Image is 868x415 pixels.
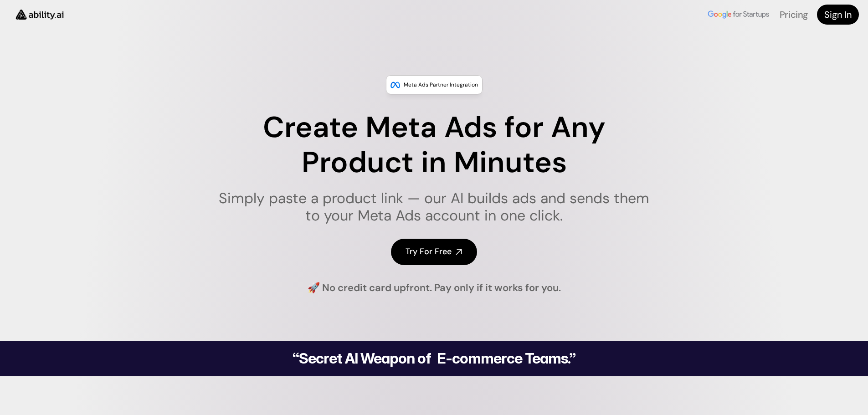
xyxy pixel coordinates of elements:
h1: Create Meta Ads for Any Product in Minutes [213,110,655,180]
h1: Simply paste a product link — our AI builds ads and sends them to your Meta Ads account in one cl... [213,190,655,225]
a: Sign In [817,5,859,25]
h4: Sign In [824,8,852,21]
h4: 🚀 No credit card upfront. Pay only if it works for you. [308,281,561,295]
a: Pricing [780,9,808,20]
h2: “Secret AI Weapon of E-commerce Teams.” [269,351,599,366]
h4: Try For Free [406,246,452,257]
p: Meta Ads Partner Integration [404,80,478,89]
a: Try For Free [391,239,477,265]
